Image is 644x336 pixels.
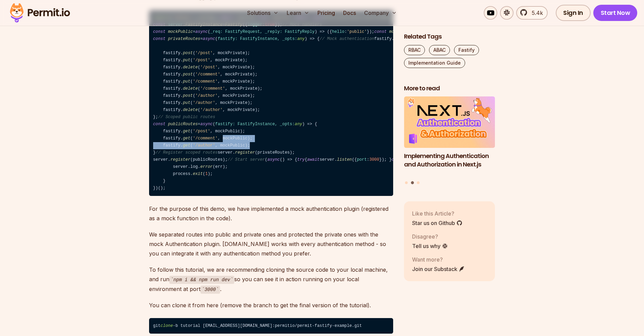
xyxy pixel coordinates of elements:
[374,29,387,34] span: const
[149,300,393,310] p: You can clone it from here (remove the branch to get the final version of the tutorial).
[404,58,465,68] a: Implementation Guide
[183,136,190,141] span: get
[556,5,591,21] a: Sign In
[205,172,208,176] span: 1
[412,265,465,273] a: Join our Substack
[190,164,198,169] span: log
[315,6,338,20] a: Pricing
[193,100,215,105] span: '/author'
[183,129,190,134] span: get
[161,323,173,328] span: clone
[404,97,495,148] img: Implementing Authentication and Authorization in Next.js
[195,93,218,98] span: '/author'
[183,108,198,112] span: delete
[340,6,359,20] a: Docs
[228,157,265,162] span: // Start server
[149,204,393,223] p: For the purpose of this demo, we have implemented a mock authentication plugin (registered as a m...
[404,97,495,177] li: 2 of 3
[516,6,548,20] a: 5.4k
[149,265,393,294] p: To follow this tutorial, we are recommending cloning the source code to your local machine, and r...
[319,37,374,41] span: // Mock authentication
[412,232,448,241] p: Disagree?
[218,37,305,41] span: fastify: FastifyInstance, _opts:
[412,219,462,227] a: Star us on Github
[183,79,190,84] span: put
[389,29,416,34] span: mockPrivate
[195,72,220,77] span: '/comment'
[183,51,193,55] span: post
[200,108,222,112] span: '/author'
[183,100,190,105] span: put
[149,230,393,258] p: We separated routes into public and private ones and protected the private ones with the mock Aut...
[528,9,543,17] span: 5.4k
[183,65,198,70] span: delete
[193,58,210,63] span: '/post'
[200,164,213,169] span: error
[412,242,448,250] a: Tell us why
[404,32,495,41] h2: Related Tags
[267,157,280,162] span: async
[183,58,190,63] span: put
[347,29,367,34] span: 'public'
[235,150,255,155] span: register
[156,150,218,155] span: // Register scoped routes
[404,97,495,185] div: Posts
[193,172,202,176] span: exit
[392,157,404,162] span: catch
[369,157,379,162] span: 3000
[411,181,414,184] button: Go to slide 2
[193,136,218,141] span: '/comment'
[168,29,193,34] span: mockPublic
[193,143,215,148] span: '/author'
[7,1,73,24] img: Permit logo
[244,6,281,20] button: Solutions
[404,84,495,93] h2: More to read
[429,45,450,55] a: ABAC
[295,122,302,127] span: any
[405,181,408,184] button: Go to slide 1
[215,122,302,127] span: fastify: FastifyInstance, _opts:
[417,181,420,184] button: Go to slide 3
[297,157,305,162] span: try
[193,79,218,84] span: '/comment'
[337,157,352,162] span: listen
[297,37,305,41] span: any
[195,29,208,34] span: async
[200,122,213,127] span: async
[149,10,393,196] code: ( ). (); ; { , , } ; : = ({ : }); = ( ) => ({ : }); = ( ) => ({ : }); = ( ) => ({ : }); = ( ) => ...
[170,157,190,162] span: register
[168,122,198,127] span: publicRoutes
[454,45,479,55] a: Fastify
[153,37,166,41] span: const
[195,51,213,55] span: '/post'
[200,65,217,70] span: '/post'
[193,129,210,134] span: '/post'
[404,152,495,169] h3: Implementing Authentication and Authorization in Next.js
[183,143,190,148] span: get
[158,115,215,119] span: // Scoped public routes
[412,209,462,218] p: Like this Article?
[149,318,393,334] code: git -b tutorial [EMAIL_ADDRESS][DOMAIN_NAME]:permitio/permit-fastify-example.git
[404,97,495,177] a: Implementing Authentication and Authorization in Next.jsImplementing Authentication and Authoriza...
[332,29,344,34] span: hello
[357,157,367,162] span: port
[412,255,465,264] p: Want more?
[183,72,193,77] span: post
[203,37,215,41] span: async
[307,157,320,162] span: await
[361,6,400,20] button: Company
[210,29,315,34] span: _req: FastifyRequest, _reply: FastifyReply
[284,6,312,20] button: Learn
[168,37,200,41] span: privateRoutes
[153,29,166,34] span: const
[404,45,425,55] a: RBAC
[183,86,198,91] span: delete
[200,86,225,91] span: '/comment'
[593,5,638,21] a: Start Now
[200,286,220,294] code: 3000
[153,122,166,127] span: const
[169,276,235,284] code: npm i && npm run dev
[183,93,193,98] span: post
